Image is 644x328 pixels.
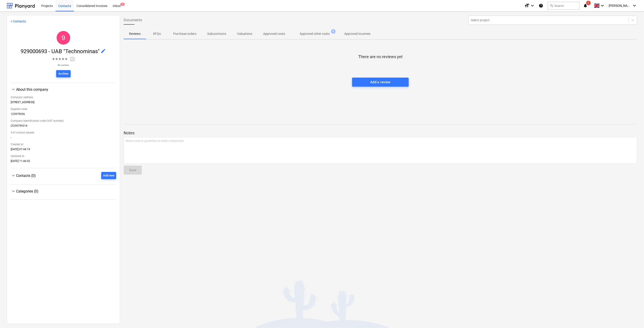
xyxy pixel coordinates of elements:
i: keyboard_arrow_down [530,3,535,8]
div: Company Identification code (VAT number) [11,117,116,124]
div: About this company [11,87,116,92]
p: There are no reviews yet [358,54,403,59]
i: notifications [583,3,588,8]
span: search [550,4,553,7]
span: Documents [124,17,142,23]
span: keyboard_arrow_down [11,173,16,178]
span: ★ [55,56,58,62]
div: [DATE] 07:44:19 [11,148,116,153]
i: keyboard_arrow_down [600,3,605,8]
div: [DATE] 11:46:02 [11,159,116,164]
div: Created at [11,141,116,148]
span: [PERSON_NAME] [609,4,631,7]
div: 123979936 [11,112,116,117]
span: keyboard_arrow_down [11,87,16,92]
span: ★ [58,56,62,62]
p: Purchase orders [173,31,196,36]
button: Add a review [352,78,409,87]
span: 1 [120,3,125,6]
p: Approved costs [263,31,285,36]
p: Approved Incomes [344,31,370,36]
div: 929000693 [57,31,70,45]
span: 1 [586,1,591,5]
button: Search [548,2,579,10]
span: edit [101,48,106,54]
p: Notes [124,130,637,136]
div: Updated at [11,153,116,159]
div: Categories (0) [16,189,116,193]
span: ★ [62,56,65,62]
p: Reviews [129,31,141,36]
div: # of contact people [11,129,116,136]
i: Knowledge base [539,3,543,8]
div: Company address [11,94,116,101]
span: ★ [65,56,68,62]
div: LT239799314 [11,124,116,129]
p: Approved other costs [300,31,330,36]
div: Add new [103,173,114,178]
i: format_size [524,3,530,8]
div: About this company [16,87,116,92]
button: Archive [56,70,71,77]
a: < Contacts [11,19,26,23]
span: 9 [62,34,65,41]
span: Contacts (0) [16,174,36,178]
div: Archive [58,71,68,76]
p: Subcontracts [207,31,226,36]
span: 9 [331,29,336,34]
span: 0.0 [70,57,75,61]
div: [STREET_ADDRESS] [11,101,116,106]
div: Contacts (0)Add new [11,179,116,181]
span: keyboard_arrow_down [11,188,16,194]
p: No reviews [52,64,75,67]
span: 929000693 - UAB "Technominas" [21,48,101,55]
iframe: Chat Widget [621,306,644,328]
div: About this company [11,92,116,164]
p: Valuations [237,31,252,36]
div: Contacts (0)Add new [11,172,116,179]
div: - [11,136,116,141]
div: Supplier code [11,106,116,112]
span: ★ [52,56,55,62]
button: Add new [101,172,116,179]
div: Categories (0) [11,194,116,196]
p: RFQs [151,31,162,36]
div: Categories (0) [11,188,116,194]
i: keyboard_arrow_down [632,3,637,8]
div: Add a review [370,79,391,85]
